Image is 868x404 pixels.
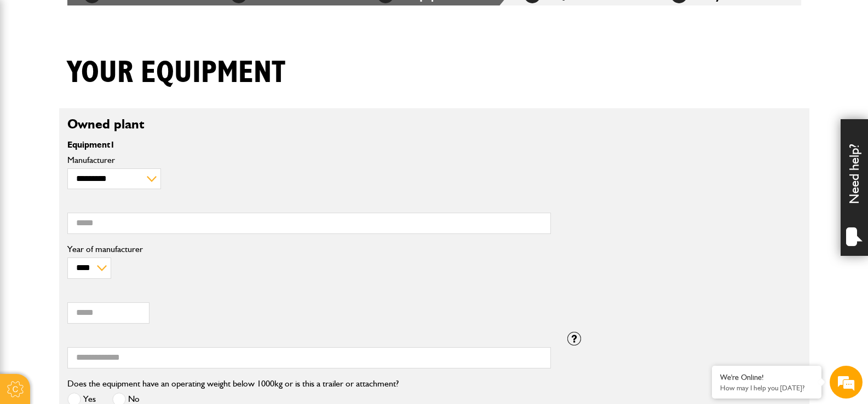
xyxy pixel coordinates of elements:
div: We're Online! [720,373,813,382]
label: Manufacturer [67,156,551,165]
label: Year of manufacturer [67,245,551,254]
label: Does the equipment have an operating weight below 1000kg or is this a trailer or attachment? [67,379,399,388]
p: Equipment [67,140,551,149]
div: Need help? [841,119,868,256]
p: How may I help you today? [720,384,813,392]
span: 1 [110,139,115,150]
h1: Your equipment [67,55,285,91]
h2: Owned plant [67,116,801,132]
